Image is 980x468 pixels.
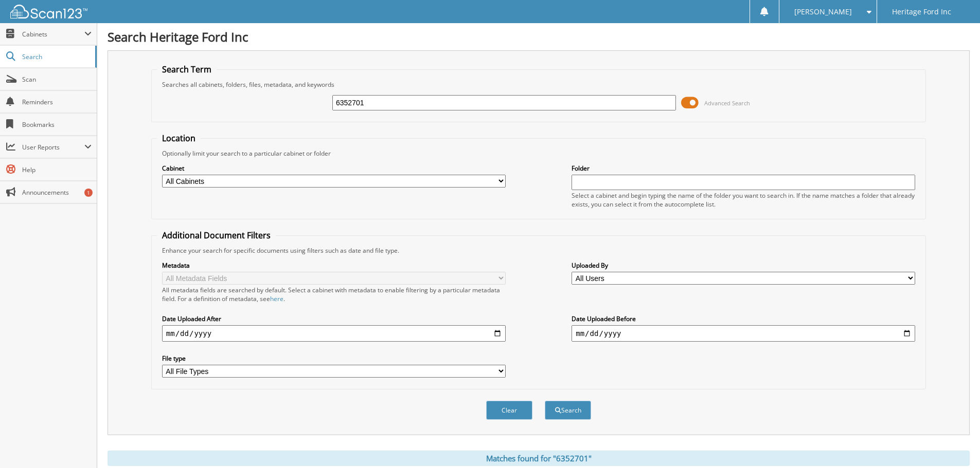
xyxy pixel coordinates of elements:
[108,28,970,45] h1: Search Heritage Ford Inc
[545,401,591,420] button: Search
[10,5,87,18] img: scan123-logo-white.svg
[162,261,506,270] label: Metadata
[162,164,506,173] label: Cabinet
[794,9,852,15] span: [PERSON_NAME]
[22,120,92,129] span: Bookmarks
[572,261,915,270] label: Uploaded By
[162,314,506,323] label: Date Uploaded After
[892,9,951,15] span: Heritage Ford Inc
[572,314,915,323] label: Date Uploaded Before
[22,52,90,61] span: Search
[108,451,970,466] div: Matches found for "6352701"
[84,189,93,197] div: 1
[162,354,506,363] label: File type
[157,133,201,144] legend: Location
[157,64,217,75] legend: Search Term
[162,286,506,303] div: All metadata fields are searched by default. Select a cabinet with metadata to enable filtering b...
[572,164,915,173] label: Folder
[704,99,750,107] span: Advanced Search
[22,165,92,174] span: Help
[22,30,84,39] span: Cabinets
[162,325,506,342] input: start
[22,143,84,152] span: User Reports
[157,149,920,158] div: Optionally limit your search to a particular cabinet or folder
[486,401,532,420] button: Clear
[22,75,92,84] span: Scan
[270,294,283,303] a: here
[157,80,920,89] div: Searches all cabinets, folders, files, metadata, and keywords
[22,98,92,106] span: Reminders
[572,191,915,209] div: Select a cabinet and begin typing the name of the folder you want to search in. If the name match...
[22,188,92,197] span: Announcements
[157,230,276,241] legend: Additional Document Filters
[157,246,920,255] div: Enhance your search for specific documents using filters such as date and file type.
[572,325,915,342] input: end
